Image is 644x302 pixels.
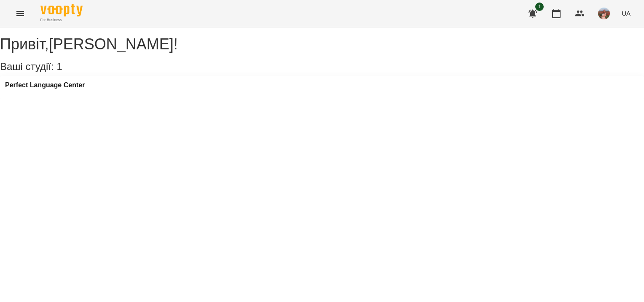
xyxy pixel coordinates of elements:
[535,3,544,11] span: 1
[40,17,83,23] span: For Business
[5,81,85,89] a: Perfect Language Center
[622,9,631,18] span: UA
[40,4,83,16] img: Voopty Logo
[598,8,610,19] img: 048db166075239a293953ae74408eb65.jpg
[10,3,30,24] button: Menu
[618,5,634,21] button: UA
[56,61,62,72] span: 1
